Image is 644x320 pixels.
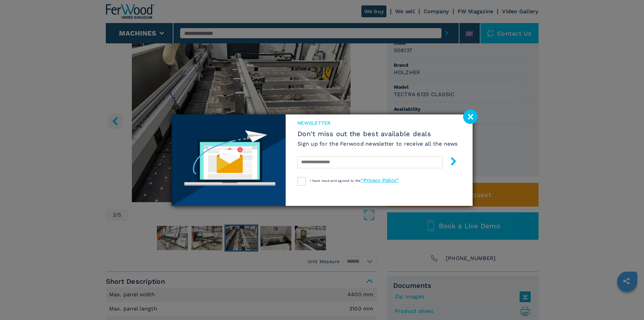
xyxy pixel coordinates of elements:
span: Don't miss out the best available deals [297,130,458,138]
img: Newsletter image [172,114,286,206]
h6: Sign up for the Ferwood newsletter to receive all the news [297,140,458,148]
button: submit-button [443,154,458,170]
a: “Privacy Policy” [361,177,399,183]
span: I have read and agreed to the [310,179,399,183]
span: newsletter [297,120,458,126]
